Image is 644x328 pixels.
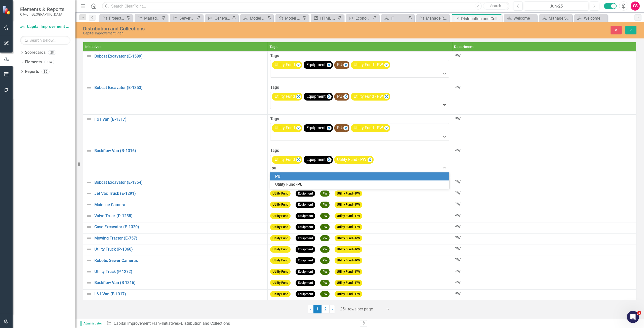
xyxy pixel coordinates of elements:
span: Utility Fund - PW [335,202,362,208]
span: Utility Fund - PW [335,280,362,286]
div: 28 [48,51,56,55]
img: Not Defined [86,116,92,122]
div: » » [107,321,356,326]
img: Not Defined [86,202,92,208]
span: Utility Fund [270,191,291,197]
span: Utility Fund [270,213,291,219]
img: Not Defined [86,269,92,275]
span: Utility Fund [270,269,291,275]
span: PW [320,202,330,208]
a: Server/Storage Replacement Plan [171,15,195,21]
span: Equipment [296,202,315,208]
span: 1 [313,305,321,313]
span: PW [320,269,330,275]
img: Not Defined [86,235,92,241]
img: ClearPoint Strategy [3,6,11,15]
span: Administrator [80,321,104,326]
a: Backflow Van (B-1316) [94,149,265,153]
div: Distribution and Collections [83,26,397,31]
span: PW [320,280,330,286]
span: Equipment [296,280,315,286]
div: Welcome [513,15,536,21]
span: PU [275,174,280,179]
span: PW [455,236,461,240]
span: Equipment [296,246,315,253]
span: › [332,307,333,311]
a: HTML Exports [312,15,336,21]
span: PW [455,85,461,90]
span: Utility Fund - PW [354,62,383,67]
a: Welcome [576,15,606,21]
span: PW [455,202,461,207]
img: Not Defined [86,191,92,197]
a: Economic Impact of Paramount Arts Activity [347,15,372,21]
a: Utility Truck (P 1272) [94,269,265,274]
label: Tags [270,148,449,154]
span: PW [455,148,461,153]
img: Not Defined [86,246,92,252]
span: Utility Fund - [275,182,303,187]
a: Bobcat Excavator (E-1354) [94,180,265,185]
span: Equipment [296,224,315,230]
div: Remove [object Object] [384,126,389,130]
span: Utility Fund - PW [335,269,362,275]
div: Manage Elements [144,15,160,21]
div: CS [631,2,640,11]
a: Manage Reports [418,15,448,21]
img: Not Defined [86,179,92,185]
iframe: Intercom live chat [627,311,639,323]
span: PW [455,53,461,58]
span: Equipment [306,94,326,99]
div: Remove [object Object] [343,63,348,67]
a: I & I Van (B 1317) [94,292,265,296]
div: Model For Excellence in Government [250,15,266,21]
div: Economic Impact of Paramount Arts Activity [355,15,372,21]
span: PW [320,235,330,242]
a: Utility Truck (P-1360) [94,247,265,252]
a: Robotic Sewer Cameras [94,258,265,263]
div: Capital Improvement Plan [83,31,397,35]
span: Utility Fund [275,157,295,162]
div: Remove [object Object] [296,157,301,162]
span: Equipment [296,235,315,242]
span: Equipment [306,62,326,67]
div: Remove [object Object] [327,157,332,162]
img: Not Defined [86,257,92,263]
span: PW [455,269,461,274]
span: Utility Fund - PW [335,246,362,253]
span: PU [337,94,342,99]
span: PW [320,213,330,219]
div: General Fund [215,15,231,21]
a: Manage Scorecards [540,15,571,21]
a: Bobcat Excavator (E-1353) [94,85,265,90]
span: Utility Fund - PW [335,191,362,197]
div: Server/Storage Replacement Plan [179,15,195,21]
a: Initiatives [162,321,179,326]
span: Utility Fund [275,125,295,130]
span: Utility Fund - PW [354,125,383,130]
a: Mowing Tractor (E-757) [94,236,265,241]
div: Remove [object Object] [327,94,332,99]
span: Search [490,4,501,8]
span: PW [455,180,461,184]
img: Not Defined [86,291,92,297]
span: PW [320,191,330,197]
div: Remove [object Object] [296,63,301,67]
span: Utility Fund [270,224,291,230]
span: Utility Fund - PW [335,235,362,242]
div: IT [391,15,407,21]
span: PW [455,116,461,121]
a: Model For Excellence in Government [277,15,301,21]
span: Utility Fund - PW [337,157,366,162]
small: City of [GEOGRAPHIC_DATA] [20,12,64,16]
div: HTML Exports [320,15,336,21]
span: ‹ [310,307,311,311]
div: Remove [object Object] [368,157,372,162]
span: Elements & Reports [20,6,64,12]
div: Distribution and Collections [181,321,230,326]
span: PU [337,125,342,130]
a: Model For Excellence in Government [242,15,266,21]
span: Utility Fund [275,62,295,67]
a: I & I Van (B-1317) [94,117,265,122]
div: 36 [42,69,50,74]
